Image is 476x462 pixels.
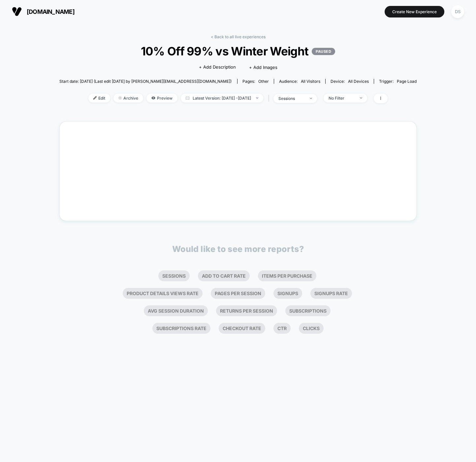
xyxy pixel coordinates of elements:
span: | [267,94,273,103]
span: Edit [88,94,110,103]
li: Subscriptions Rate [152,323,210,334]
img: end [256,97,258,99]
span: other [258,79,269,84]
img: calendar [186,96,189,100]
a: < Back to all live experiences [211,34,266,39]
span: 10% Off 99% vs Winter Weight [77,44,399,58]
img: end [118,96,122,100]
div: Pages: [242,79,269,84]
img: end [310,98,312,99]
li: Ctr [273,323,291,334]
button: DS [449,5,466,18]
span: + Add Description [199,64,236,71]
img: end [360,97,362,99]
li: Product Details Views Rate [123,288,203,299]
li: Signups Rate [310,288,352,299]
span: Device: [325,79,374,84]
li: Add To Cart Rate [198,270,250,281]
span: all devices [348,79,369,84]
span: All Visitors [301,79,320,84]
div: sessions [278,96,305,101]
span: + Add Images [249,65,277,70]
div: Audience: [279,79,320,84]
li: Pages Per Session [211,288,265,299]
li: Sessions [158,270,190,281]
li: Checkout Rate [219,323,265,334]
div: DS [451,5,464,18]
p: Would like to see more reports? [172,244,304,254]
li: Avg Session Duration [144,305,208,316]
li: Items Per Purchase [258,270,316,281]
button: [DOMAIN_NAME] [10,6,77,17]
span: Start date: [DATE] (Last edit [DATE] by [PERSON_NAME][EMAIL_ADDRESS][DOMAIN_NAME]) [59,79,232,84]
div: No Filter [329,96,355,101]
p: PAUSED [312,48,335,55]
div: Trigger: [379,79,417,84]
li: Signups [273,288,302,299]
li: Clicks [299,323,324,334]
li: Returns Per Session [216,305,277,316]
span: Archive [113,94,143,103]
span: Latest Version: [DATE] - [DATE] [181,94,263,103]
button: Create New Experience [385,6,444,17]
span: [DOMAIN_NAME] [27,8,75,15]
img: edit [93,96,97,100]
span: Page Load [397,79,417,84]
img: Visually logo [12,7,22,16]
li: Subscriptions [285,305,331,316]
span: Preview [146,94,177,103]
